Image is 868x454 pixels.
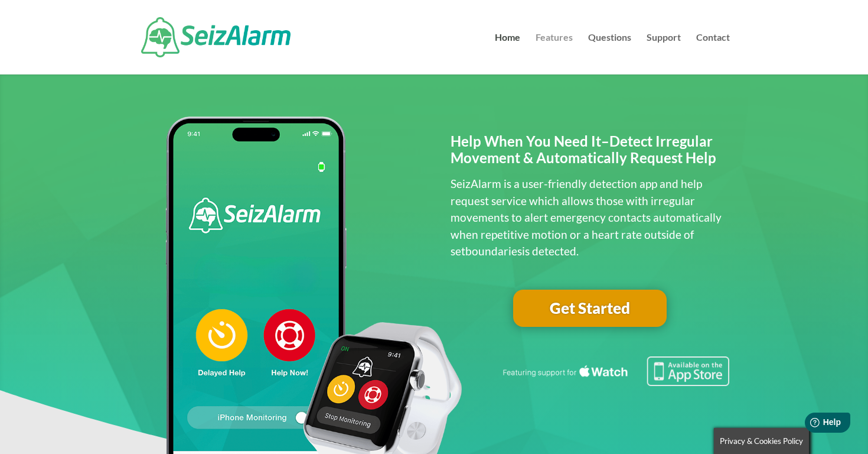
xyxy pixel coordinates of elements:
a: Featuring seizure detection support for the Apple Watch [501,375,730,388]
p: SeizAlarm is a user-friendly detection app and help request service which allows those with irreg... [451,176,730,260]
a: Get Started [513,290,667,327]
span: boundaries [465,244,522,258]
a: Home [495,33,520,74]
a: Contact [696,33,730,74]
img: Seizure detection available in the Apple App Store. [501,356,730,386]
img: SeizAlarm [141,17,291,57]
a: Features [536,33,573,74]
a: Support [647,33,681,74]
span: Privacy & Cookies Policy [720,436,803,446]
h2: Help When You Need It–Detect Irregular Movement & Automatically Request Help [451,133,730,173]
iframe: Help widget launcher [763,408,855,441]
a: Questions [588,33,631,74]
